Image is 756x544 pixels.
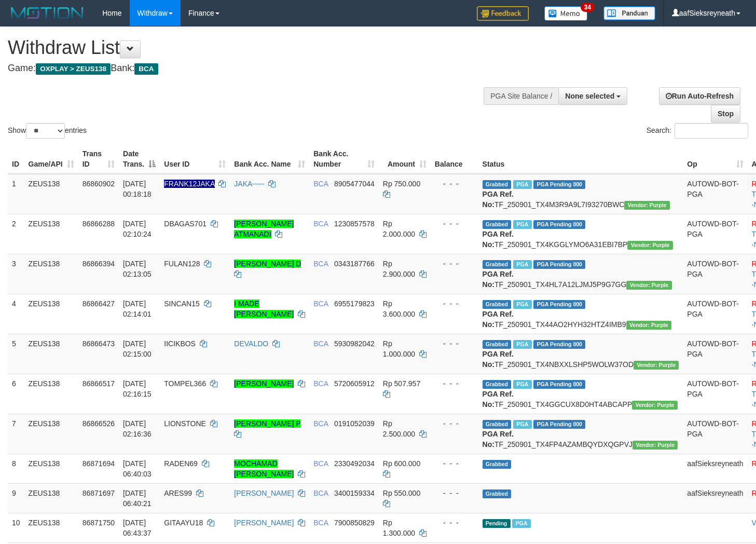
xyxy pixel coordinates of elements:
select: Showentries [26,123,65,139]
b: PGA Ref. No: [483,390,514,409]
span: PGA Pending [533,340,585,349]
button: None selected [558,87,627,105]
td: AUTOWD-BOT-PGA [683,414,747,454]
span: SINCAN15 [164,300,199,308]
span: 86871697 [83,489,115,497]
span: 86860902 [83,180,115,188]
span: None selected [565,92,614,100]
span: PGA Pending [533,380,585,389]
span: [DATE] 00:18:18 [123,180,152,198]
a: I MADE [PERSON_NAME] [234,300,294,318]
span: [DATE] 06:40:03 [123,459,152,478]
img: Feedback.jpg [477,6,529,21]
span: Marked by aafpengsreynich [513,420,531,429]
span: RADEN69 [164,459,198,468]
td: 9 [8,483,24,513]
span: Vendor URL: https://trx4.1velocity.biz [634,361,679,370]
a: [PERSON_NAME] P [234,419,300,428]
span: Marked by aafpengsreynich [513,260,531,269]
td: 10 [8,513,24,542]
span: [DATE] 02:13:05 [123,260,152,278]
td: ZEUS138 [24,414,78,454]
th: Trans ID: activate to sort column ascending [78,144,119,174]
span: 86866427 [83,300,115,308]
span: [DATE] 06:40:21 [123,489,152,508]
span: PGA Pending [533,420,585,429]
span: BCA [313,300,328,308]
span: Grabbed [483,460,512,469]
td: 2 [8,214,24,254]
td: ZEUS138 [24,294,78,334]
span: BCA [134,63,158,75]
td: 8 [8,454,24,483]
th: User ID: activate to sort column ascending [160,144,230,174]
b: PGA Ref. No: [483,310,514,329]
span: Vendor URL: https://trx4.1velocity.biz [626,321,671,330]
span: 86866473 [83,339,115,348]
span: Grabbed [483,300,512,309]
a: DEVALDO [234,339,268,348]
span: Pending [483,519,511,528]
span: PGA Pending [533,220,585,229]
div: - - - [435,219,474,229]
span: [DATE] 02:16:15 [123,379,152,398]
td: aafSieksreyneath [683,454,747,483]
td: ZEUS138 [24,214,78,254]
span: BCA [313,220,328,228]
span: Copy 7900850829 to clipboard [334,519,375,527]
td: ZEUS138 [24,334,78,374]
span: Rp 507.957 [383,379,420,388]
span: 86871750 [83,519,115,527]
span: Marked by aafpengsreynich [513,220,531,229]
span: 86866288 [83,220,115,228]
td: TF_250901_TX4GGCUX8D0HT4ABCAPP [478,374,683,414]
img: Button%20Memo.svg [544,6,588,21]
span: TOMPEL366 [164,379,206,388]
span: 86866526 [83,419,115,428]
th: Date Trans.: activate to sort column descending [119,144,160,174]
td: TF_250901_TX4HL7A12LJMJ5P9G7GG [478,254,683,294]
span: Rp 550.000 [383,489,420,497]
td: TF_250901_TX4KGGLYMO6A31EBI7BP [478,214,683,254]
span: PGA Pending [533,300,585,309]
div: - - - [435,378,474,389]
td: ZEUS138 [24,483,78,513]
th: Op: activate to sort column ascending [683,144,747,174]
td: 5 [8,334,24,374]
td: AUTOWD-BOT-PGA [683,294,747,334]
span: BCA [313,489,328,497]
span: BCA [313,260,328,268]
span: DBAGAS701 [164,220,207,228]
th: Status [478,144,683,174]
td: AUTOWD-BOT-PGA [683,254,747,294]
span: Marked by aafpengsreynich [513,340,531,349]
label: Search: [647,123,748,139]
span: 86866517 [83,379,115,388]
h1: Withdraw List [8,37,493,58]
span: Rp 600.000 [383,459,420,468]
td: ZEUS138 [24,374,78,414]
b: PGA Ref. No: [483,350,514,369]
td: 6 [8,374,24,414]
span: Grabbed [483,420,512,429]
td: TF_250901_TX4M3R9A9L7I93270BWC [478,174,683,214]
span: GITAAYU18 [164,519,203,527]
td: ZEUS138 [24,254,78,294]
td: TF_250901_TX4FP4AZAMBQYDXQGPVJ [478,414,683,454]
span: Rp 1.000.000 [383,339,415,358]
span: Grabbed [483,220,512,229]
span: IICIKBOS [164,339,196,348]
td: ZEUS138 [24,454,78,483]
span: [DATE] 02:16:36 [123,419,152,438]
th: Balance [431,144,478,174]
span: BCA [313,339,328,348]
label: Show entries [8,123,87,139]
span: Rp 2.900.000 [383,260,415,278]
span: ARES99 [164,489,192,497]
div: - - - [435,418,474,429]
td: 1 [8,174,24,214]
th: ID [8,144,24,174]
span: Copy 5720605912 to clipboard [334,379,375,388]
a: Stop [711,105,740,123]
td: 4 [8,294,24,334]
